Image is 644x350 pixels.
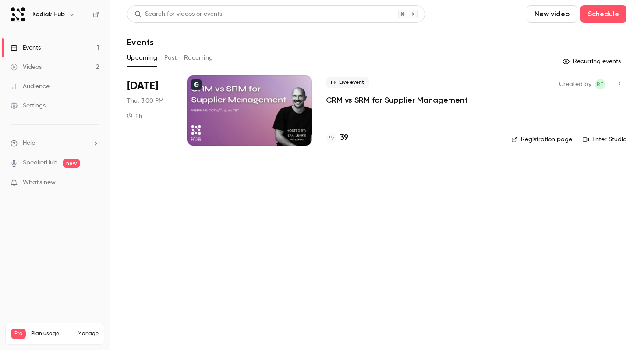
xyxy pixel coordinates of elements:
div: Oct 23 Thu, 3:00 PM (Europe/Stockholm) [127,75,173,146]
a: Manage [78,330,99,337]
span: [DATE] [127,79,158,93]
div: Audience [11,82,50,91]
a: 39 [326,132,348,144]
img: Kodiak Hub [11,7,25,21]
button: Schedule [580,5,626,23]
div: Events [11,43,41,52]
a: SpeakerHub [23,158,57,168]
span: Pro [11,329,26,339]
h6: Kodiak Hub [32,10,65,19]
div: 1 h [127,112,142,119]
button: New video [527,5,577,23]
span: Help [23,139,35,148]
span: RT [597,79,604,89]
span: What's new [23,178,56,187]
a: CRM vs SRM for Supplier Management [326,95,468,105]
span: Live event [326,77,369,88]
button: Past [164,51,177,65]
button: Recurring [184,51,213,65]
h4: 39 [340,132,348,144]
h1: Events [127,37,154,47]
span: Thu, 3:00 PM [127,96,163,105]
span: Richard Teuchler [595,79,605,89]
iframe: Noticeable Trigger [88,179,99,187]
div: Videos [11,63,42,71]
div: Settings [11,101,46,110]
li: help-dropdown-opener [11,139,99,148]
button: Upcoming [127,51,157,65]
span: new [63,159,80,168]
button: Recurring events [559,54,626,68]
div: Search for videos or events [134,10,222,19]
span: Plan usage [31,330,72,337]
a: Enter Studio [583,135,626,144]
span: Created by [559,79,591,89]
a: Registration page [511,135,572,144]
